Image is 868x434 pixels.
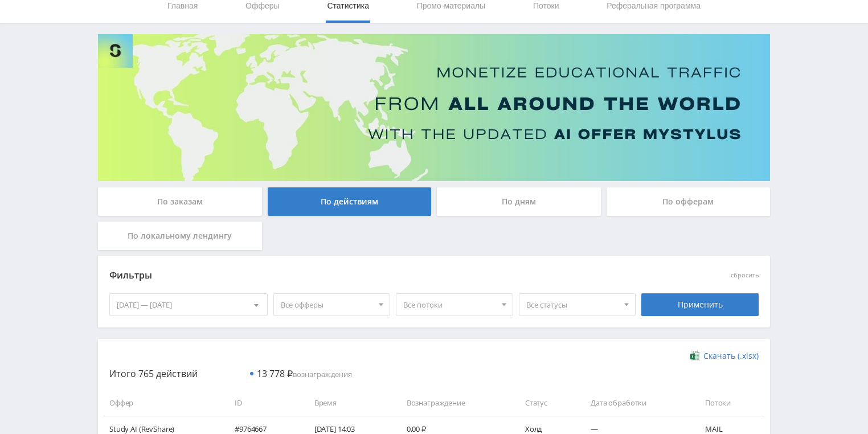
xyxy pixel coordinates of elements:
span: вознаграждения [257,369,352,379]
td: Время [303,390,395,416]
td: ID [223,390,303,416]
a: Скачать (.xlsx) [690,350,759,362]
div: По локальному лендингу [98,222,262,250]
div: Фильтры [109,267,595,284]
td: Оффер [104,390,223,416]
span: 13 778 ₽ [257,367,293,380]
span: Все потоки [403,294,496,316]
div: По офферам [607,187,771,216]
span: Скачать (.xlsx) [703,351,759,361]
span: Итого 765 действий [109,367,198,380]
td: Дата обработки [579,390,694,416]
div: По действиям [268,187,432,216]
button: сбросить [731,272,759,279]
span: Все статусы [526,294,619,316]
td: Потоки [694,390,764,416]
div: Применить [641,293,759,316]
div: [DATE] — [DATE] [110,294,267,316]
span: Все офферы [281,294,373,316]
img: Banner [98,34,770,181]
td: Статус [514,390,579,416]
div: По дням [437,187,601,216]
td: Вознаграждение [395,390,514,416]
img: xlsx [690,350,700,361]
div: По заказам [98,187,262,216]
